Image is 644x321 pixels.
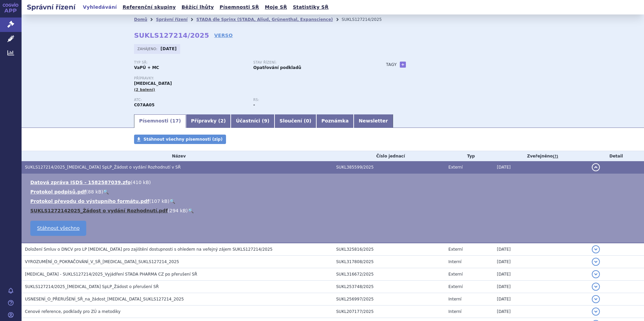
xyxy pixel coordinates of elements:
td: SUKL253748/2025 [333,281,445,293]
span: (2 balení) [134,87,155,92]
a: Referenční skupiny [121,3,178,12]
p: Stav řízení: [253,61,366,65]
strong: VaPÚ + MC [134,65,159,70]
a: Stáhnout všechny písemnosti (zip) [134,135,226,144]
span: Externí [448,165,462,170]
span: Externí [448,284,462,289]
span: Doložení Smluv o DNCV pro LP Propranolol pro zajištění dostupnosti s ohledem na veřejný zájem SUK... [25,247,272,252]
td: SUKL317808/2025 [333,256,445,268]
th: Číslo jednací [333,151,445,161]
a: Běžící lhůty [180,3,216,12]
button: detail [592,308,600,316]
a: Poznámka [316,114,354,128]
th: Zveřejněno [493,151,588,161]
li: SUKLS127214/2025 [342,14,390,25]
strong: SUKLS127214/2025 [134,31,209,39]
p: ATC: [134,98,247,102]
td: [DATE] [493,293,588,306]
a: Moje SŘ [263,3,289,12]
a: Přípravky (2) [186,114,231,128]
strong: [DATE] [161,46,177,51]
td: [DATE] [493,161,588,174]
a: Písemnosti SŘ [218,3,261,12]
button: detail [592,270,600,278]
span: Propranolol - SUKLS127214/2025_Vyjádření STADA PHARMA CZ po přerušení SŘ [25,272,197,277]
button: detail [592,295,600,303]
a: Statistiky SŘ [291,3,330,12]
span: 2 [220,118,224,123]
span: VYROZUMĚNÍ_O_POKRAČOVÁNÍ_V_SŘ_PROPRANOLOL_SUKLS127214_2025 [25,259,179,264]
button: detail [592,163,600,171]
th: Typ [445,151,493,161]
td: [DATE] [493,281,588,293]
a: 🔍 [103,189,109,194]
li: ( ) [30,179,637,186]
h2: Správní řízení [22,2,81,12]
button: detail [592,258,600,266]
span: 410 kB [132,180,149,185]
td: [DATE] [493,268,588,281]
td: SUKL385599/2025 [333,161,445,174]
td: SUKL256997/2025 [333,293,445,306]
strong: Opatřování podkladů [253,65,301,70]
a: Protokol převodu do výstupního formátu.pdf [30,199,149,204]
span: Externí [448,247,462,252]
span: USNESENÍ_O_PŘERUŠENÍ_SŘ_na_žádost_PROPRANOLOL_SUKLS127214_2025 [25,297,184,301]
a: Účastníci (9) [231,114,274,128]
p: RS: [253,98,366,102]
span: Externí [448,272,462,277]
a: Písemnosti (17) [134,114,186,128]
a: Vyhledávání [81,3,119,12]
span: Interní [448,297,461,301]
a: STADA dle Sprinx (STADA, Aliud, Grünenthal, Expanscience) [196,17,333,22]
li: ( ) [30,207,637,214]
li: ( ) [30,188,637,195]
h3: Tagy [386,61,397,69]
span: 17 [172,118,179,123]
a: Sloučení (0) [275,114,316,128]
a: Newsletter [354,114,393,128]
span: 294 kB [169,208,186,213]
span: Interní [448,259,461,264]
a: Protokol podpisů.pdf [30,189,86,194]
a: + [400,62,406,68]
th: Název [22,151,333,161]
a: Stáhnout všechno [30,221,86,236]
a: Datová zpráva ISDS - 1582587039.zfo [30,180,131,185]
span: 0 [306,118,309,123]
span: Interní [448,309,461,314]
a: VERSO [214,32,233,39]
abbr: (?) [553,154,558,159]
a: SUKLS1272142025_Žádost o vydání Rozhodnutí.pdf [30,208,168,213]
span: [MEDICAL_DATA] [134,81,172,86]
a: 🔍 [188,208,194,213]
li: ( ) [30,198,637,205]
td: SUKL325816/2025 [333,243,445,256]
span: SUKLS127214/2025_Propranolol SpLP_Žádost o vydání Rozhodnutí v SŘ [25,165,181,170]
a: Správní řízení [156,17,188,22]
a: Domů [134,17,147,22]
td: SUKL207177/2025 [333,306,445,318]
td: [DATE] [493,243,588,256]
span: Zahájeno: [137,46,159,51]
button: detail [592,283,600,291]
p: Přípravky: [134,76,373,80]
span: Cenové reference, podklady pro ZÚ a metodiky [25,309,121,314]
span: 88 kB [88,189,101,194]
span: 107 kB [151,199,168,204]
a: 🔍 [169,199,175,204]
span: 9 [264,118,267,123]
strong: - [253,103,255,107]
button: detail [592,245,600,253]
th: Detail [588,151,644,161]
td: SUKL316672/2025 [333,268,445,281]
strong: PROPRANOLOL [134,103,155,107]
span: SUKLS127214/2025_Propranolol SpLP_Žádost o přerušení SŘ [25,284,159,289]
p: Typ SŘ: [134,61,247,65]
td: [DATE] [493,256,588,268]
span: Stáhnout všechny písemnosti (zip) [143,137,223,142]
td: [DATE] [493,306,588,318]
